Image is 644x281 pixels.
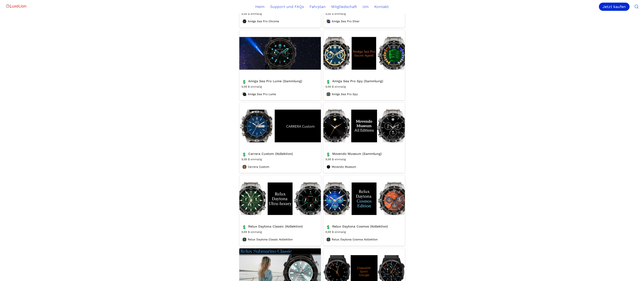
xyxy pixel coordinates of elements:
font: Um [363,4,369,9]
font: Support und FAQs [270,4,304,9]
font: Coquette Sport (Kollektion) [323,248,374,253]
img: Logo [6,1,27,11]
font: Relux Daytona Classic (Kollektion) [239,175,302,180]
a: Amiga Sea Pro Spy (Sammlung) [323,30,405,100]
font: Carrera Custom (Kollektion) [239,103,291,107]
a: Amiga Sea Pro Lume (Sammlung) [239,30,321,100]
font: Movendo Museum (Sammlung) [323,103,380,107]
font: Amiga Sea Pro Spy (Sammlung) [323,30,381,34]
a: Movendo Museum (Sammlung) [323,103,405,173]
font: Heim [255,4,265,9]
font: Fahrplan [309,4,326,9]
font: Relux Daytona Cosmos (Kollektion) [323,175,388,180]
a: Relux Daytona Cosmos (Kollektion) [323,175,405,245]
a: Carrera Custom (Kollektion) [239,103,321,173]
font: Mitgliedschaft [331,4,357,9]
font: Jetzt kaufen [603,4,626,9]
a: Relux Daytona Classic (Kollektion) [239,175,321,245]
font: Relux Submarino Classic (Kollektion) [239,248,307,253]
font: Kontakt [374,4,389,9]
a: Jetzt kaufen [599,3,631,11]
font: Amiga Sea Pro Lume (Sammlung) [239,30,301,34]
